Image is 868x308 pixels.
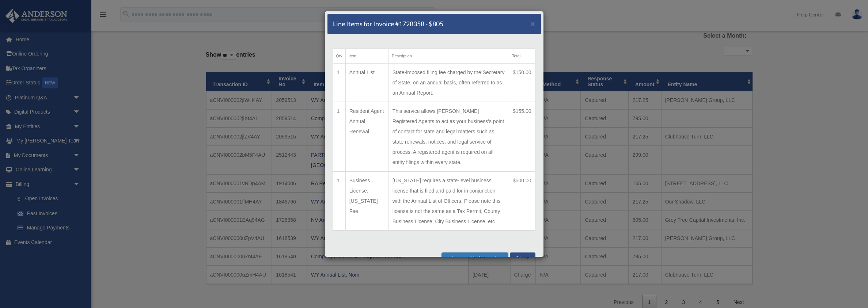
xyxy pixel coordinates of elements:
[509,63,535,102] td: $150.00
[441,252,508,265] button: Print Detailed Receipts
[333,49,345,64] th: Qty
[510,252,535,261] button: Close
[345,63,388,102] td: Annual List
[388,102,509,171] td: This service allows [PERSON_NAME] Registered Agents to act as your business's point of contact fo...
[509,171,535,231] td: $500.00
[531,20,535,27] button: Close
[388,63,509,102] td: State-imposed filing fee charged by the Secretary of State, on an annual basis, often referred to...
[509,102,535,171] td: $155.00
[345,49,388,64] th: Item
[509,49,535,64] th: Total
[531,19,535,28] span: ×
[333,171,345,231] td: 1
[345,102,388,171] td: Resident Agent Annual Renewal
[333,19,443,28] h5: Line Items for Invoice #1728358 - $805
[333,63,345,102] td: 1
[345,171,388,231] td: Business License, [US_STATE] Fee
[333,102,345,171] td: 1
[388,49,509,64] th: Description
[388,171,509,231] td: [US_STATE] requires a state-level business license that is filed and paid for in conjunction with...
